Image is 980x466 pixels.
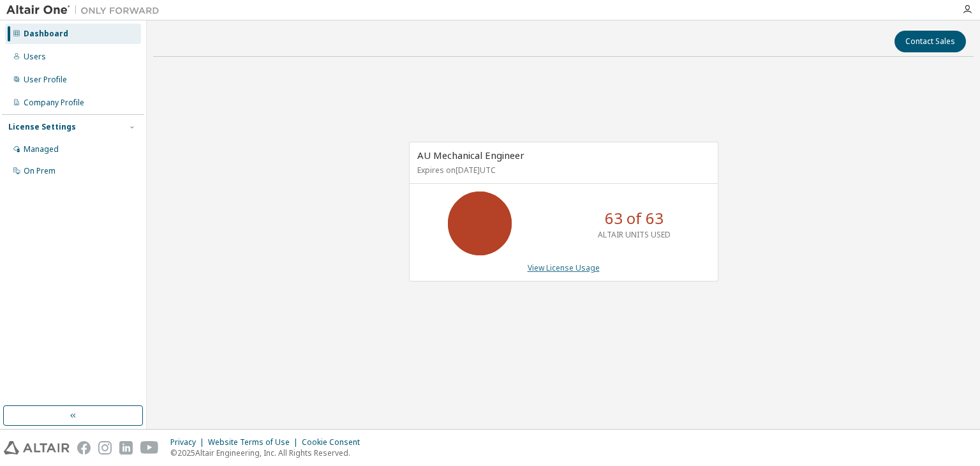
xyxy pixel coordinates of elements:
img: facebook.svg [77,441,91,455]
div: User Profile [24,75,67,85]
img: youtube.svg [140,441,159,455]
img: altair_logo.svg [4,441,70,455]
div: Privacy [170,437,208,447]
div: Cookie Consent [302,437,367,447]
div: Users [24,52,46,62]
button: Contact Sales [895,31,966,52]
div: Managed [24,144,59,154]
p: © 2025 Altair Engineering, Inc. All Rights Reserved. [170,447,367,458]
p: ALTAIR UNITS USED [598,229,671,240]
span: AU Mechanical Engineer [417,149,524,162]
a: View License Usage [528,262,600,273]
div: Dashboard [24,29,68,39]
div: License Settings [8,122,76,132]
div: Company Profile [24,98,84,108]
img: linkedin.svg [119,441,133,455]
img: Altair One [6,4,166,17]
div: Website Terms of Use [208,437,302,447]
div: On Prem [24,166,56,176]
img: instagram.svg [98,441,112,455]
p: Expires on [DATE] UTC [417,165,707,176]
p: 63 of 63 [605,207,664,229]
